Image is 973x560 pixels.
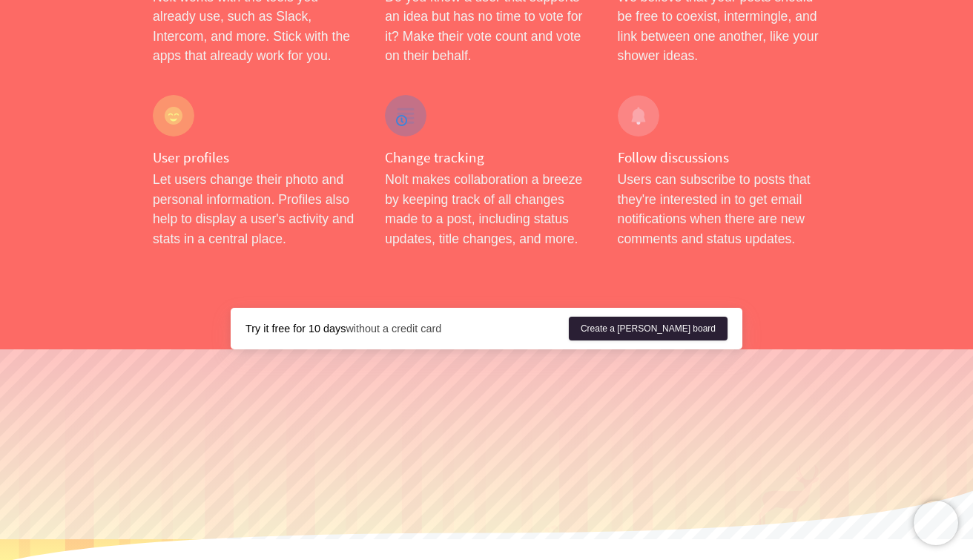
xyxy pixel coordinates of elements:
[385,170,587,248] p: Nolt makes collaboration a breeze by keeping track of all changes made to a post, including statu...
[914,501,958,545] iframe: Chatra live chat
[153,170,355,248] p: Let users change their photo and personal information. Profiles also help to display a user's act...
[245,321,569,336] div: without a credit card
[245,323,346,335] strong: Try it free for 10 days
[385,148,587,167] h4: Change tracking
[618,148,820,167] h4: Follow discussions
[618,170,820,248] p: Users can subscribe to posts that they're interested in to get email notifications when there are...
[153,148,355,167] h4: User profiles
[569,317,728,340] a: Create a [PERSON_NAME] board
